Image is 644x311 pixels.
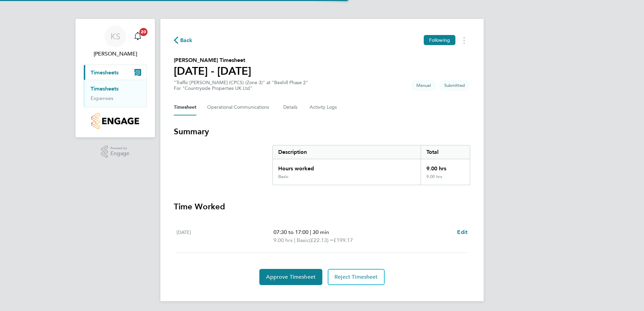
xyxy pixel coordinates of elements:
button: Back [174,36,193,44]
div: Basic [278,174,288,179]
a: Expenses [91,95,114,101]
button: Timesheets Menu [458,35,470,45]
div: "Traffic [PERSON_NAME] (CPCS) (Zone 3)" at "Bexhill Phase 2" [174,80,308,91]
h3: Summary [174,126,470,137]
span: Following [429,37,450,43]
a: 20 [131,26,144,47]
a: Powered byEngage [101,145,130,158]
div: 9.00 hrs [421,174,470,185]
span: Edit [457,229,468,235]
span: Reject Timesheet [334,274,378,280]
span: Powered by [110,145,129,151]
span: | [294,237,295,243]
span: Engage [110,151,129,157]
button: Timesheet [174,99,196,115]
div: For "Countryside Properties UK Ltd" [174,85,308,91]
nav: Main navigation [75,19,155,137]
span: Basic [297,236,309,244]
div: Total [421,145,470,159]
div: 9.00 hrs [421,159,470,174]
span: This timesheet was manually created. [411,80,436,91]
span: | [310,229,311,235]
a: Edit [457,228,468,236]
span: Kevin Shannon [84,50,147,58]
span: KS [110,32,120,41]
button: Timesheets [84,65,147,80]
button: Following [424,35,455,45]
h3: Time Worked [174,201,470,212]
div: Timesheets [84,80,147,107]
a: Go to home page [84,113,147,129]
button: Approve Timesheet [259,269,322,285]
div: Summary [272,145,470,185]
span: £199.17 [333,237,353,243]
section: Timesheet [174,126,470,285]
div: Description [273,145,421,159]
div: [DATE] [176,228,273,244]
span: Timesheets [91,69,119,76]
span: 30 min [313,229,329,235]
button: Details [283,99,299,115]
button: Operational Communications [207,99,272,115]
div: Hours worked [273,159,421,174]
span: Back [180,36,193,44]
img: countryside-properties-logo-retina.png [91,113,139,129]
span: 07:30 to 17:00 [273,229,309,235]
span: 9.00 hrs [273,237,293,243]
button: Reject Timesheet [328,269,385,285]
span: (£22.13) = [309,237,333,243]
span: Approve Timesheet [266,274,316,280]
a: KS[PERSON_NAME] [84,26,147,58]
span: This timesheet is Submitted. [439,80,470,91]
h2: [PERSON_NAME] Timesheet [174,56,251,64]
a: Timesheets [91,85,119,92]
span: 20 [139,28,148,36]
h1: [DATE] - [DATE] [174,64,251,78]
button: Activity Logs [310,99,338,115]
